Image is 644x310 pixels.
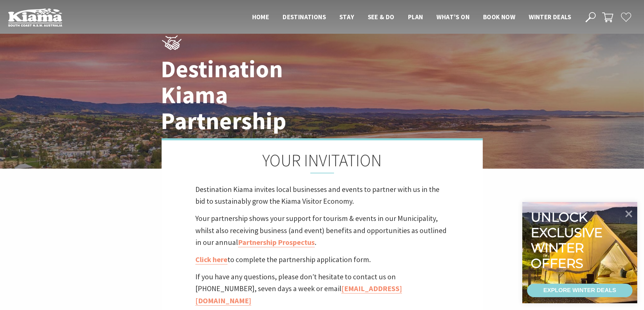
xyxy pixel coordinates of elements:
[531,209,605,271] div: Unlock exclusive winter offers
[245,12,578,23] nav: Main Menu
[161,56,352,134] h1: Destination Kiama Partnership
[195,254,449,265] p: to complete the partnership application form.
[543,284,616,297] div: EXPLORE WINTER DEALS
[283,13,326,21] span: Destinations
[368,13,395,21] span: See & Do
[195,184,449,207] p: Destination Kiama invites local businesses and events to partner with us in the bid to sustainabl...
[195,284,402,305] a: [EMAIL_ADDRESS][DOMAIN_NAME]
[195,271,449,307] p: If you have any questions, please don’t hesitate to contact us on [PHONE_NUMBER], seven days a we...
[8,8,62,27] img: Kiama Logo
[195,213,449,248] p: Your partnership shows your support for tourism & events in our Municipality, whilst also receivi...
[483,13,515,21] span: Book now
[252,13,269,21] span: Home
[195,255,228,264] a: Click here
[238,237,315,247] a: Partnership Prospectus
[339,13,354,21] span: Stay
[527,284,633,297] a: EXPLORE WINTER DEALS
[195,150,449,173] h2: YOUR INVITATION
[529,13,571,21] span: Winter Deals
[436,13,470,21] span: What’s On
[408,13,423,21] span: Plan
